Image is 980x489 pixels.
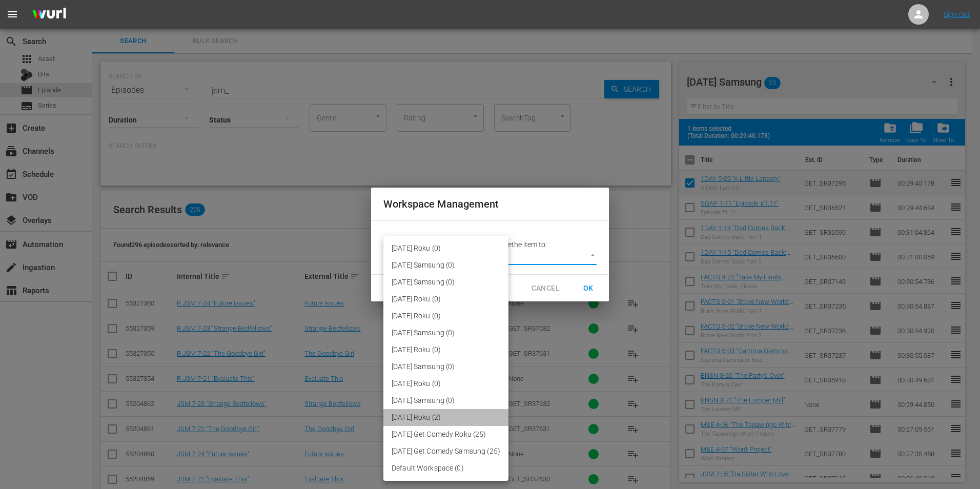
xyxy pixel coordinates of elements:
li: [DATE] Samsung (0) [383,392,508,409]
li: [DATE] Get Comedy Roku (25) [383,426,508,443]
li: [DATE] Roku (0) [383,341,508,358]
a: Sign Out [944,10,970,18]
li: [DATE] Samsung (0) [383,358,508,375]
img: ans4CAIJ8jUAAAAAAAAAAAAAAAAAAAAAAAAgQb4GAAAAAAAAAAAAAAAAAAAAAAAAJMjXAAAAAAAAAAAAAAAAAAAAAAAAgAT5G... [25,3,74,27]
li: [DATE] Roku (2) [383,409,508,426]
li: [DATE] Roku (0) [383,308,508,324]
li: [DATE] Roku (0) [383,240,508,257]
span: menu [6,8,18,21]
li: Default Workspace (0) [383,460,508,477]
li: [DATE] Roku (0) [383,375,508,392]
li: [DATE] Roku (0) [383,291,508,308]
li: [DATE] Samsung (0) [383,257,508,274]
li: [DATE] Samsung (0) [383,324,508,341]
li: [DATE] Samsung (0) [383,274,508,291]
li: [DATE] Get Comedy Samsung (25) [383,443,508,460]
